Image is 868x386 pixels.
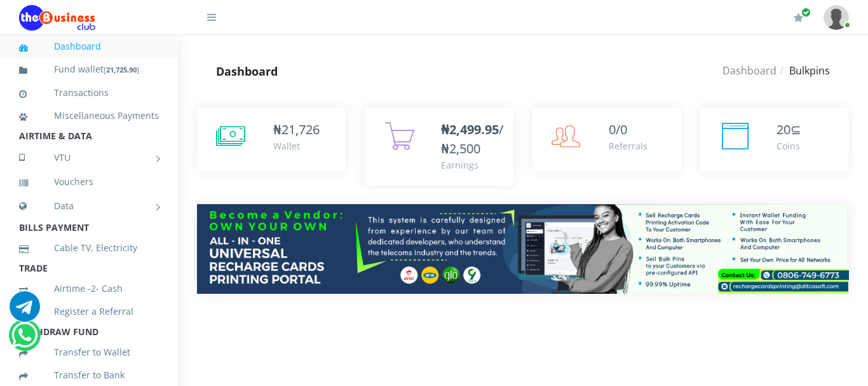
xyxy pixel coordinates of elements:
[801,8,811,17] span: Renew/Upgrade Subscription
[19,233,159,263] a: Cable TV, Electricity
[19,338,159,367] a: Transfer to Wallet
[776,139,801,153] div: Coins
[10,301,40,322] a: Chat for support
[281,121,320,138] span: 21,726
[216,64,278,79] strong: Dashboard
[19,274,159,303] a: Airtime -2- Cash
[19,101,159,130] a: Miscellaneous Payments
[441,121,503,157] span: /₦2,500
[609,121,627,138] span: 0/0
[197,204,849,294] img: multitenant_rcp.png
[19,142,159,174] a: VTU
[19,297,159,326] a: Register a Referral
[11,329,37,350] a: Chat for support
[776,121,790,138] span: 20
[104,65,139,74] small: [ ]
[19,167,159,196] a: Vouchers
[197,107,346,171] a: ₦21,726 Wallet
[19,190,159,222] a: Data
[365,107,513,185] a: ₦2,499.95/₦2,500 Earnings
[824,5,849,30] img: User
[722,64,776,78] a: Dashboard
[609,139,648,153] div: Referrals
[441,121,499,138] b: ₦2,499.95
[19,55,159,85] a: Fund wallet[21,725.90]
[273,139,320,153] div: Wallet
[273,120,320,139] div: ₦
[106,65,137,74] b: 21,725.90
[19,5,95,31] img: Logo
[532,107,681,171] a: 0/0 Referrals
[19,32,159,61] a: Dashboard
[19,78,159,107] a: Transactions
[776,120,801,139] div: ⊆
[776,63,830,78] li: Bulkpins
[441,158,503,172] div: Earnings
[794,13,803,23] i: Renew/Upgrade Subscription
